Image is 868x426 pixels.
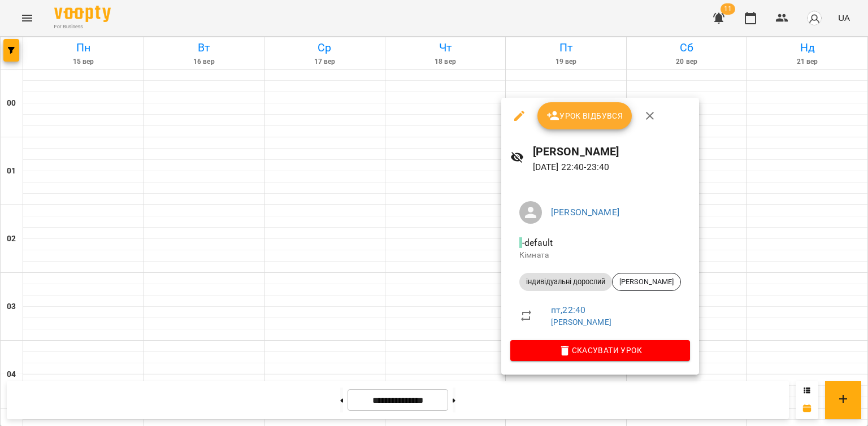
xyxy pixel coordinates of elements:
[519,250,681,261] p: Кімната
[551,305,585,315] a: пт , 22:40
[533,143,690,160] h6: [PERSON_NAME]
[612,273,681,291] div: [PERSON_NAME]
[510,340,690,360] button: Скасувати Урок
[551,318,611,327] a: [PERSON_NAME]
[519,277,612,287] span: індивідуальні дорослий
[546,109,623,123] span: Урок відбувся
[537,102,632,129] button: Урок відбувся
[519,237,555,248] span: - default
[613,277,680,287] span: [PERSON_NAME]
[533,160,690,174] p: [DATE] 22:40 - 23:40
[519,344,681,357] span: Скасувати Урок
[551,207,619,218] a: [PERSON_NAME]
